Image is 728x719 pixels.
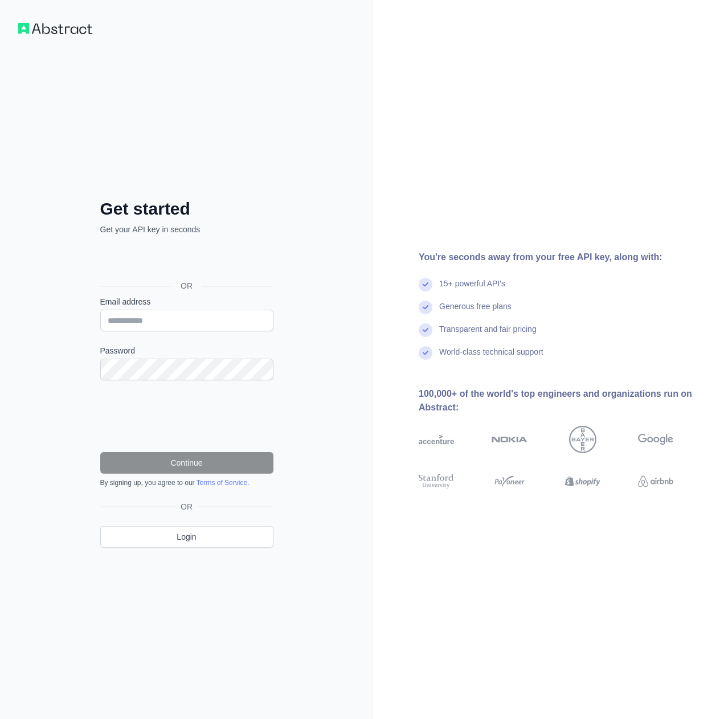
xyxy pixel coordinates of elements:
[100,394,273,438] iframe: reCAPTCHA
[95,248,277,273] iframe: Sign in with Google Button
[176,501,197,512] span: OR
[439,323,537,346] div: Transparent and fair pricing
[439,301,512,323] div: Generous free plans
[171,280,202,291] span: OR
[419,387,710,414] div: 100,000+ of the world's top engineers and organizations run on Abstract:
[419,426,454,453] img: accenture
[492,473,527,490] img: payoneer
[100,478,273,487] div: By signing up, you agree to our .
[100,345,273,356] label: Password
[419,473,454,490] img: stanford university
[100,224,273,235] p: Get your API key in seconds
[419,278,432,291] img: check mark
[197,479,247,487] a: Terms of Service
[100,296,273,307] label: Email address
[638,426,673,453] img: google
[565,473,600,490] img: shopify
[419,301,432,314] img: check mark
[419,323,432,337] img: check mark
[100,452,273,474] button: Continue
[18,23,92,34] img: Workflow
[100,199,273,219] h2: Get started
[492,426,527,453] img: nokia
[419,346,432,360] img: check mark
[638,473,673,490] img: airbnb
[439,278,505,301] div: 15+ powerful API's
[100,526,273,548] a: Login
[569,426,596,453] img: bayer
[439,346,543,369] div: World-class technical support
[419,250,710,264] div: You're seconds away from your free API key, along with:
